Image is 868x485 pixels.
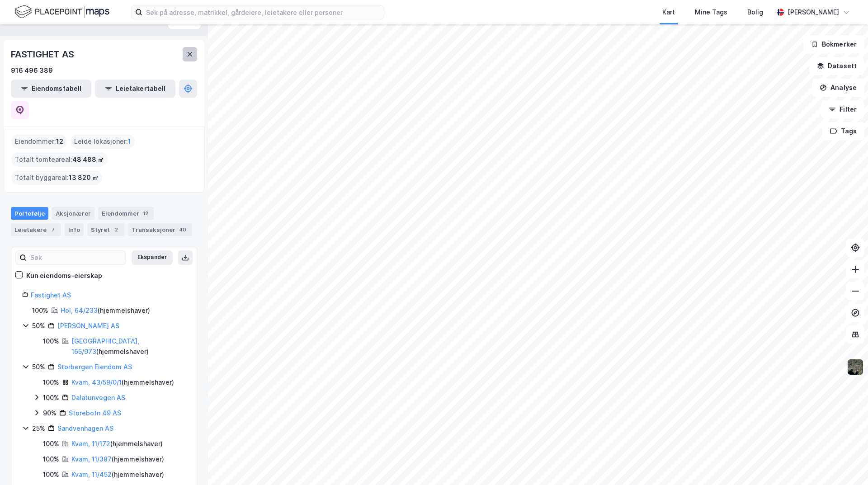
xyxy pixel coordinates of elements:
div: 100% [43,336,59,347]
button: Eiendomstabell [11,80,91,98]
div: 100% [43,454,59,465]
div: [PERSON_NAME] [788,7,839,18]
div: Styret [87,223,124,236]
div: 100% [32,305,48,316]
button: Analyse [812,79,864,97]
div: ( hjemmelshaver ) [71,377,174,388]
div: Kontrollprogram for chat [823,442,868,485]
img: logo.f888ab2527a4732fd821a326f86c7f29.svg [14,4,109,20]
div: Leietakere [11,223,61,236]
div: 100% [43,469,59,480]
div: 2 [112,225,121,234]
div: FASTIGHET AS [11,47,76,61]
div: 916 496 389 [11,65,53,76]
div: 50% [32,320,45,331]
div: ( hjemmelshaver ) [61,305,150,316]
a: [PERSON_NAME] AS [57,322,119,330]
div: ( hjemmelshaver ) [71,438,163,449]
span: 1 [128,136,131,147]
a: Kvam, 43/59/0/1 [71,378,122,386]
div: Totalt byggareal : [11,170,102,185]
div: 50% [32,362,45,372]
div: Mine Tags [695,7,727,18]
div: 7 [48,225,57,234]
div: Transaksjoner [128,223,192,236]
button: Tags [822,122,864,140]
a: Dalatunvegen AS [71,394,125,401]
div: 100% [43,392,59,403]
button: Bokmerker [803,35,864,53]
a: Storebotn 49 AS [69,409,121,417]
div: Aksjonærer [52,207,94,220]
button: Filter [821,100,864,118]
div: ( hjemmelshaver ) [71,336,186,358]
div: 40 [177,225,188,234]
a: Fastighet AS [31,291,71,299]
div: Eiendommer [98,207,154,220]
div: Bolig [747,7,763,18]
a: Kvam, 11/452 [71,471,112,478]
iframe: Chat Widget [823,442,868,485]
div: 25% [32,423,45,434]
div: ( hjemmelshaver ) [71,469,164,480]
div: Leide lokasjoner : [71,134,135,149]
div: 90% [43,408,57,419]
button: Ekspander [132,250,173,265]
div: 12 [141,209,150,218]
span: 12 [56,136,63,147]
div: ( hjemmelshaver ) [71,454,164,465]
button: Datasett [809,57,864,75]
span: 13 820 ㎡ [69,172,99,183]
div: Kun eiendoms-eierskap [26,270,102,281]
div: 100% [43,438,59,449]
div: Kart [662,7,675,18]
a: Sandvenhagen AS [57,424,113,432]
img: 9k= [847,358,864,376]
a: [GEOGRAPHIC_DATA], 165/973 [71,337,139,356]
a: Storbergen Eiendom AS [57,363,132,371]
input: Søk på adresse, matrikkel, gårdeiere, leietakere eller personer [142,5,384,19]
button: Leietakertabell [95,80,175,98]
div: Eiendommer : [11,134,67,149]
div: Info [65,223,84,236]
a: Kvam, 11/387 [71,455,112,463]
div: 100% [43,377,59,388]
a: Hol, 64/233 [61,306,98,314]
a: Kvam, 11/172 [71,440,110,447]
span: 48 488 ㎡ [72,154,104,165]
input: Søk [27,251,126,264]
div: Totalt tomteareal : [11,152,108,167]
div: Portefølje [11,207,48,220]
